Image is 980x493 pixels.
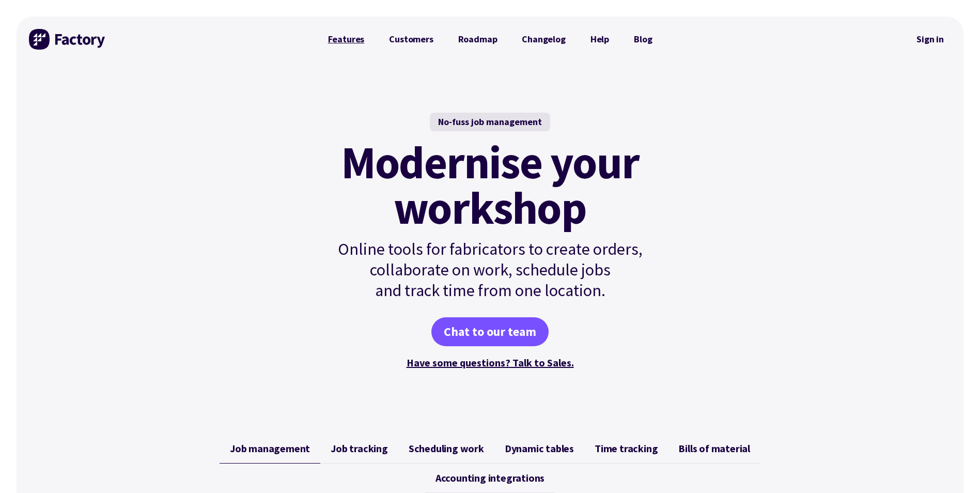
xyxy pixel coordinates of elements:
[29,29,106,50] img: Factory
[377,29,445,50] a: Customers
[435,472,545,484] span: Accounting integrations
[316,29,377,50] a: Features
[446,29,510,50] a: Roadmap
[803,381,980,493] iframe: Chat Widget
[505,442,574,455] span: Dynamic tables
[430,113,550,131] div: No-fuss job management
[230,442,310,455] span: Job management
[409,442,484,455] span: Scheduling work
[316,29,665,50] nav: Primary Navigation
[509,29,578,50] a: Changelog
[341,140,639,230] mark: Modernise your workshop
[578,29,621,50] a: Help
[909,27,951,51] nav: Secondary Navigation
[621,29,664,50] a: Blog
[316,239,665,301] p: Online tools for fabricators to create orders, collaborate on work, schedule jobs and track time ...
[407,356,574,369] a: Have some questions? Talk to Sales.
[331,442,388,455] span: Job tracking
[431,317,549,346] a: Chat to our team
[909,27,951,51] a: Sign in
[595,442,658,455] span: Time tracking
[678,442,750,455] span: Bills of material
